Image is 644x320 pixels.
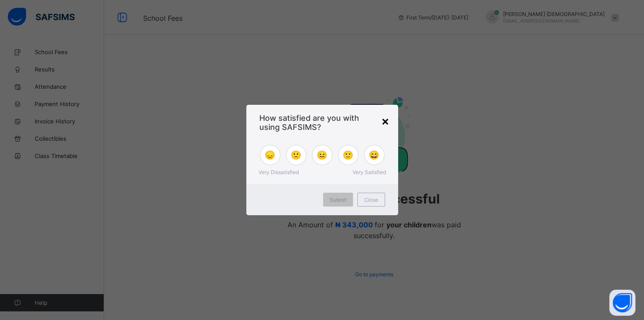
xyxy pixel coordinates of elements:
div: × [381,113,389,128]
span: Very Dissatisfied [258,169,299,175]
span: 😄 [369,150,379,160]
span: 🙂 [343,150,353,160]
span: 🙁 [291,150,301,160]
span: 😐 [317,150,327,160]
button: Open asap [609,290,635,316]
span: Very Satisfied [353,169,386,175]
span: Submit [330,197,347,203]
span: Close [364,197,378,203]
span: How satisfied are you with using SAFSIMS? [259,113,385,132]
span: 😞 [265,150,275,160]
